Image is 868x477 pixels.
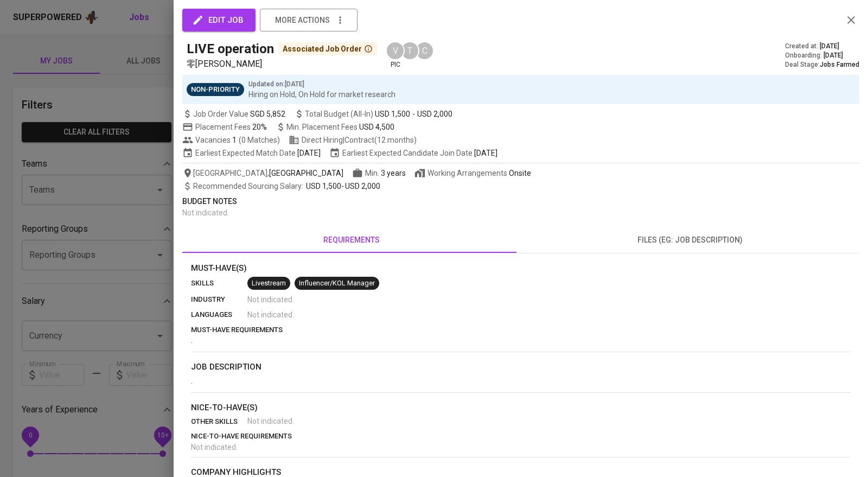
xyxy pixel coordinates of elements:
span: [DATE] [820,42,839,51]
span: Recommended Sourcing Salary : [193,182,305,190]
span: - [412,109,415,119]
span: edit job [194,13,244,27]
span: [DATE] [474,148,497,158]
span: [GEOGRAPHIC_DATA] , [182,168,343,179]
span: SGD 5,852 [250,109,285,119]
p: Must-Have(s) [191,262,851,275]
span: Not indicated . [247,294,294,305]
p: must-have requirements [191,325,851,335]
div: Deal Stage : [785,60,859,69]
p: nice-to-have requirements [191,431,851,442]
span: Not indicated . [247,309,294,320]
span: requirements [189,233,514,247]
span: - [193,181,380,192]
div: Created at : [785,42,859,51]
span: . [191,336,193,345]
span: Earliest Expected Candidate Join Date [329,148,497,158]
span: Total Budget (All-In) [294,109,452,119]
p: Budget Notes [182,196,859,207]
span: USD 1,500 [306,182,341,190]
span: Not indicated . [247,416,294,427]
span: more actions [275,14,330,27]
span: Influencer/KOL Manager [295,278,379,289]
button: edit job [182,9,256,31]
span: [DATE] [824,51,843,60]
div: V [386,41,405,60]
span: Vacancies ( 0 Matches ) [182,135,280,145]
p: other skills [191,416,247,427]
span: USD 2,000 [417,109,452,119]
span: Job Order Value [182,109,285,119]
span: Not indicated . [182,208,229,217]
span: 零[PERSON_NAME] [187,59,262,69]
span: Min. [365,169,406,177]
div: pic [386,41,405,69]
p: skills [191,278,247,289]
span: USD 4,500 [359,123,394,131]
span: files (eg: job description) [527,233,853,247]
span: Working Arrangements [414,168,531,179]
div: Associated Job Order [283,43,373,54]
span: [GEOGRAPHIC_DATA] [269,168,343,179]
span: Earliest Expected Match Date [182,148,321,158]
span: USD 1,500 [375,109,410,119]
div: Onboarding : [785,51,859,60]
span: 3 years [381,169,406,177]
span: Livestream [247,278,290,289]
h5: LIVE operation [187,40,274,58]
span: Direct Hiring | Contract (12 months) [289,135,417,145]
button: more actions [260,9,358,31]
span: USD 2,000 [345,182,380,190]
span: [DATE] [297,148,321,158]
p: Updated on : [DATE] [248,79,395,89]
p: nice-to-have(s) [191,402,851,414]
span: Not indicated . [191,443,238,451]
p: industry [191,294,247,305]
p: languages [191,309,247,320]
p: job description [191,361,851,373]
span: 1 [231,135,237,145]
span: Jobs Farmed [820,61,859,68]
p: Hiring on Hold, On Hold for market research [248,89,395,100]
span: Non-Priority [187,85,244,95]
span: Placement Fees [195,123,267,131]
span: . [191,377,193,385]
span: Min. Placement Fees [286,123,394,131]
div: T [400,41,419,60]
span: 20% [252,123,267,131]
div: C [415,41,434,60]
div: Onsite [509,168,531,179]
